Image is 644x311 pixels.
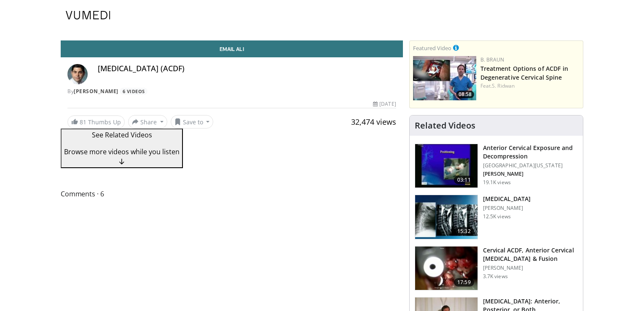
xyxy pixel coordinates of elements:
img: 38786_0000_3.png.150x105_q85_crop-smart_upscale.jpg [415,144,478,188]
button: See Related Videos Browse more videos while you listen [61,129,183,168]
div: Feat. [480,82,580,90]
span: 08:58 [456,91,474,98]
a: S. Ridwan [492,82,515,89]
a: 17:59 Cervical ACDF, Anterior Cervical [MEDICAL_DATA] & Fusion [PERSON_NAME] 3.7K views [415,246,578,291]
p: 19.1K views [483,179,511,186]
span: 17:59 [454,278,474,287]
button: Share [128,115,167,129]
p: [GEOGRAPHIC_DATA][US_STATE] [483,162,578,169]
p: See Related Videos [64,130,180,140]
a: 15:32 [MEDICAL_DATA] [PERSON_NAME] 12.5K views [415,195,578,239]
a: 6 Videos [120,88,148,95]
span: Comments 6 [61,188,403,199]
img: 45d9052e-5211-4d55-8682-bdc6aa14d650.150x105_q85_crop-smart_upscale.jpg [415,247,478,290]
small: Featured Video [413,44,451,52]
img: VuMedi Logo [66,11,110,19]
h3: [MEDICAL_DATA] [483,195,531,203]
span: 81 [80,118,86,126]
span: 15:32 [454,227,474,236]
h4: Related Videos [415,121,475,131]
p: Jens Chapman [483,171,578,177]
h3: Cervical ACDF, Anterior Cervical [MEDICAL_DATA] & Fusion [483,246,578,263]
h3: Anterior Cervical Exposure and Decompression [483,144,578,161]
span: 03:11 [454,176,474,184]
h4: [MEDICAL_DATA] (ACDF) [98,64,396,73]
p: 12.5K views [483,213,511,220]
a: Treatment Options of ACDF in Degenerative Cervical Spine [480,64,569,81]
a: This is paid for by B. Braun [453,43,459,52]
p: [PERSON_NAME] [483,205,531,212]
a: Email Ali [61,40,403,57]
a: B. Braun [480,56,504,63]
div: By [67,88,396,95]
div: [DATE] [373,100,396,108]
img: Avatar [67,64,88,84]
a: 08:58 [413,56,476,100]
img: dard_1.png.150x105_q85_crop-smart_upscale.jpg [415,195,478,239]
p: [PERSON_NAME] [483,265,578,271]
img: 009a77ed-cfd7-46ce-89c5-e6e5196774e0.150x105_q85_crop-smart_upscale.jpg [413,56,476,100]
p: 3.7K views [483,273,508,280]
button: Save to [171,115,214,129]
span: Browse more videos while you listen [64,147,180,156]
a: 81 Thumbs Up [67,115,125,129]
span: 32,474 views [351,117,396,127]
a: [PERSON_NAME] [74,88,118,95]
a: 03:11 Anterior Cervical Exposure and Decompression [GEOGRAPHIC_DATA][US_STATE] [PERSON_NAME] 19.1... [415,144,578,188]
